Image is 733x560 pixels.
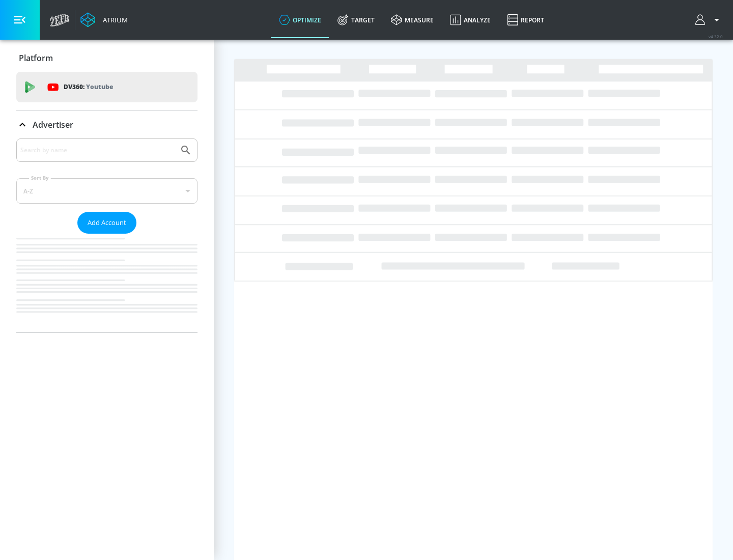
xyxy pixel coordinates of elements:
div: Atrium [99,15,128,24]
nav: list of Advertiser [16,234,198,332]
span: Add Account [88,217,126,229]
button: Add Account [77,212,136,234]
div: Advertiser [16,138,198,332]
a: Atrium [80,12,128,27]
p: Platform [19,52,53,64]
div: Platform [16,44,198,72]
a: Analyze [442,2,499,38]
a: optimize [271,2,329,38]
div: A-Z [16,178,198,204]
p: DV360: [64,81,113,93]
label: Sort By [29,175,51,181]
div: DV360: Youtube [16,72,198,102]
p: Youtube [86,81,113,92]
a: measure [383,2,442,38]
a: Report [499,2,552,38]
a: Target [329,2,383,38]
input: Search by name [20,144,175,157]
div: Advertiser [16,110,198,139]
span: v 4.32.0 [709,34,723,39]
p: Advertiser [33,119,73,130]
